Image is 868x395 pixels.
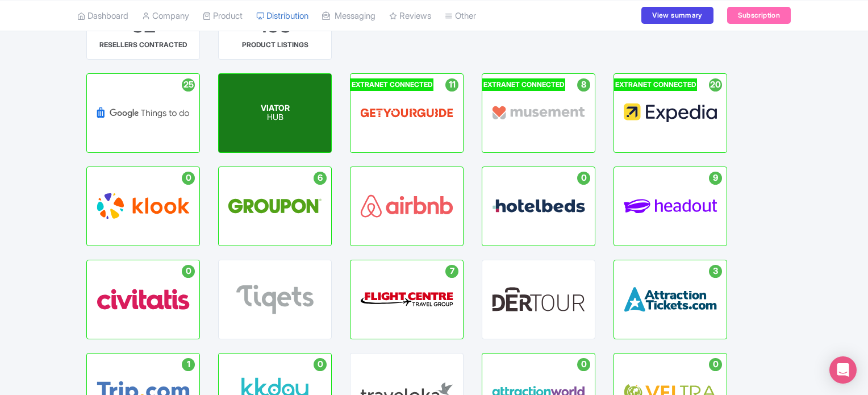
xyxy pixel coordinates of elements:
a: EXTRANET CONNECTED 20 [614,73,727,153]
p: HUB [261,113,290,123]
div: Open Intercom Messenger [829,356,857,384]
a: EXTRANET CONNECTED 29 VIATOR HUB [218,73,332,153]
a: EXTRANET CONNECTED 11 [350,73,464,153]
span: VIATOR [261,103,290,113]
a: 7 [350,260,464,339]
a: 0 [86,167,200,246]
div: RESELLERS CONTRACTED [99,40,187,50]
a: 3 [614,260,727,339]
a: Subscription [727,7,791,24]
a: View summary [641,7,713,24]
a: 0 [86,260,200,339]
a: 0 [482,167,595,246]
a: 6 [218,167,332,246]
a: 9 [614,167,727,246]
a: EXTRANET CONNECTED 8 [482,73,595,153]
div: PRODUCT LISTINGS [242,40,308,50]
a: 25 [86,73,200,153]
